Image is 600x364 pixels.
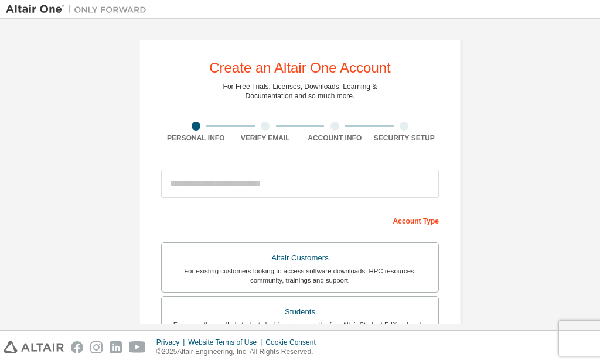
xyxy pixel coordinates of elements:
img: youtube.svg [129,341,146,353]
img: Altair One [6,4,152,15]
div: Privacy [156,338,188,347]
div: Account Type [161,211,439,229]
img: altair_logo.svg [4,341,64,353]
div: For existing customers looking to access software downloads, HPC resources, community, trainings ... [169,266,431,285]
div: Website Terms of Use [188,338,265,347]
img: linkedin.svg [110,341,122,353]
div: Students [169,304,431,320]
div: Create an Altair One Account [209,61,391,75]
div: Verify Email [231,133,301,143]
img: instagram.svg [90,341,103,353]
div: For Free Trials, Licenses, Downloads, Learning & Documentation and so much more. [223,82,377,101]
p: © 2025 Altair Engineering, Inc. All Rights Reserved. [156,347,323,357]
div: Account Info [300,133,370,143]
div: For currently enrolled students looking to access the free Altair Student Edition bundle and all ... [169,320,431,339]
div: Personal Info [161,133,231,143]
div: Altair Customers [169,250,431,266]
div: Security Setup [370,133,439,143]
img: facebook.svg [71,341,83,353]
div: Cookie Consent [265,338,322,347]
